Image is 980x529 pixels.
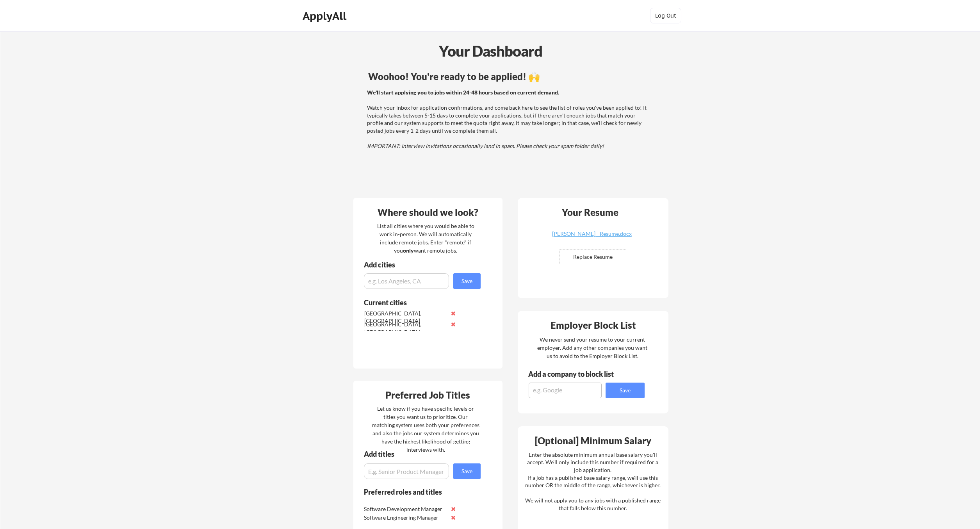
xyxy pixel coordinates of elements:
div: [GEOGRAPHIC_DATA], [GEOGRAPHIC_DATA] [364,321,447,336]
button: Save [453,273,481,289]
div: Woohoo! You're ready to be applied! 🙌 [368,72,650,81]
div: Current cities [364,299,472,306]
button: Save [453,463,481,479]
div: List all cities where you would be able to work in-person. We will automatically include remote j... [372,222,479,255]
div: ApplyAll [303,9,349,23]
div: Software Development Manager [364,505,446,513]
div: Employer Block List [521,321,666,330]
div: Watch your inbox for application confirmations, and come back here to see the list of roles you'v... [367,89,649,150]
div: Software Engineering Manager [364,514,446,522]
div: Where should we look? [355,208,501,217]
div: Add titles [364,451,474,458]
button: Log Out [650,8,681,23]
div: Let us know if you have specific levels or titles you want us to prioritize. Our matching system ... [372,404,479,454]
a: [PERSON_NAME] - Resume.docx [545,231,638,243]
div: Your Resume [552,208,629,217]
strong: We'll start applying you to jobs within 24-48 hours based on current demand. [367,89,559,96]
input: e.g. Los Angeles, CA [364,273,449,289]
div: Preferred roles and titles [364,488,470,495]
em: IMPORTANT: Interview invitations occasionally land in spam. Please check your spam folder daily! [367,142,604,149]
div: [Optional] Minimum Salary [520,436,666,445]
button: Save [606,383,645,398]
div: [GEOGRAPHIC_DATA], [GEOGRAPHIC_DATA] [364,310,447,325]
div: We never send your resume to your current employer. Add any other companies you want us to avoid ... [537,335,648,360]
div: Preferred Job Titles [355,390,501,400]
div: [PERSON_NAME] - Resume.docx [545,231,638,237]
div: Add a company to block list [528,370,626,378]
div: Add cities [364,261,483,268]
strong: only [403,247,414,254]
input: E.g. Senior Product Manager [364,463,449,479]
div: Enter the absolute minimum annual base salary you'll accept. We'll only include this number if re... [525,451,661,512]
div: Your Dashboard [1,40,980,62]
